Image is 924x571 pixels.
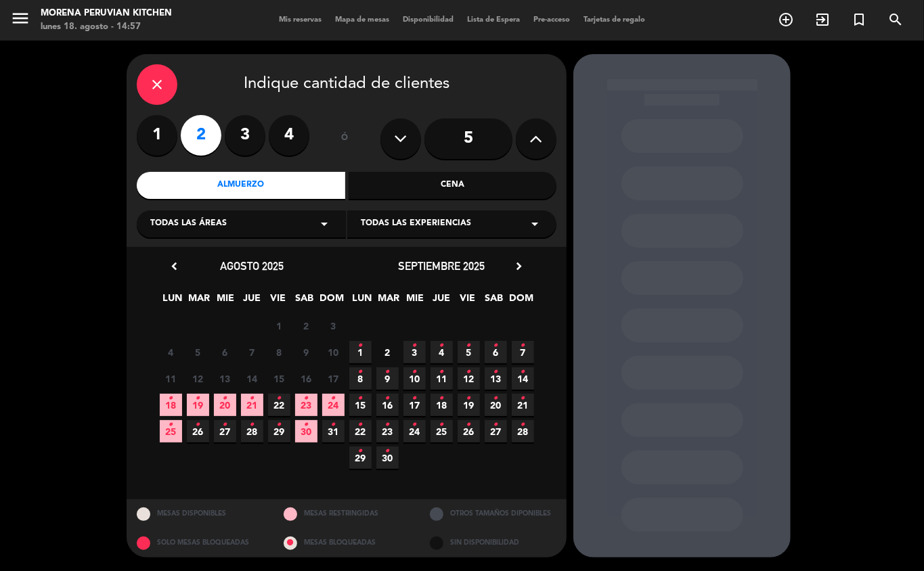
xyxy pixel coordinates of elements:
[320,290,343,313] span: DOM
[439,414,444,436] i: •
[268,367,290,390] span: 15
[439,335,444,357] i: •
[351,290,374,313] span: LUN
[267,290,290,313] span: VIE
[322,420,345,442] span: 31
[214,394,236,416] span: 20
[814,12,831,28] i: exit_to_app
[358,440,363,462] i: •
[458,394,480,416] span: 19
[241,394,263,416] span: 21
[294,290,316,313] span: SAB
[493,361,498,383] i: •
[349,447,372,469] span: 29
[778,12,794,28] i: add_circle_outline
[458,341,480,363] span: 5
[323,115,367,162] div: ó
[187,394,209,416] span: 19
[349,367,372,390] span: 8
[196,414,200,436] i: •
[349,394,372,416] span: 15
[214,341,236,363] span: 6
[349,172,557,199] div: Cena
[403,341,426,363] span: 3
[483,290,506,313] span: SAB
[376,394,399,416] span: 16
[127,499,273,528] div: MESAS DISPONIBLES
[385,414,390,436] i: •
[385,440,390,462] i: •
[220,259,284,273] span: agosto 2025
[431,367,453,390] span: 11
[527,16,577,24] span: Pre-acceso
[376,447,399,469] span: 30
[493,335,498,357] i: •
[358,388,363,409] i: •
[376,341,399,363] span: 2
[378,290,400,313] span: MAR
[223,414,227,436] i: •
[273,499,420,528] div: MESAS RESTRINGIDAS
[137,64,556,105] div: Indique cantidad de clientes
[457,290,479,313] span: VIE
[277,414,282,436] i: •
[196,388,200,409] i: •
[412,388,417,409] i: •
[385,388,390,409] i: •
[431,341,453,363] span: 4
[241,367,263,390] span: 14
[250,414,255,436] i: •
[225,115,265,156] label: 3
[214,420,236,442] span: 27
[485,367,507,390] span: 13
[137,172,345,199] div: Almuerzo
[512,420,534,442] span: 28
[269,115,309,156] label: 4
[10,8,30,33] button: menu
[493,414,498,436] i: •
[328,16,396,24] span: Mapa de mesas
[160,341,182,363] span: 4
[273,528,420,557] div: MESAS BLOQUEADAS
[439,361,444,383] i: •
[466,361,471,383] i: •
[241,420,263,442] span: 28
[162,290,184,313] span: LUN
[137,115,177,156] label: 1
[322,341,345,363] span: 10
[485,420,507,442] span: 27
[268,394,290,416] span: 22
[295,420,317,442] span: 30
[295,315,317,337] span: 2
[331,388,336,409] i: •
[149,76,165,93] i: close
[851,12,867,28] i: turned_in_not
[577,16,652,24] span: Tarjetas de regalo
[188,290,211,313] span: MAR
[420,528,567,557] div: SIN DISPONIBILIDAD
[493,388,498,409] i: •
[181,115,221,156] label: 2
[512,367,534,390] span: 14
[187,367,209,390] span: 12
[160,394,182,416] span: 18
[466,388,471,409] i: •
[268,315,290,337] span: 1
[295,341,317,363] span: 9
[396,16,460,24] span: Disponibilidad
[241,341,263,363] span: 7
[272,16,328,24] span: Mis reservas
[404,290,426,313] span: MIE
[358,361,363,383] i: •
[150,217,227,231] span: Todas las áreas
[349,420,372,442] span: 22
[431,394,453,416] span: 18
[223,388,227,409] i: •
[887,12,904,28] i: search
[510,290,532,313] span: DOM
[187,341,209,363] span: 5
[521,414,525,436] i: •
[349,341,372,363] span: 1
[241,290,263,313] span: JUE
[403,420,426,442] span: 24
